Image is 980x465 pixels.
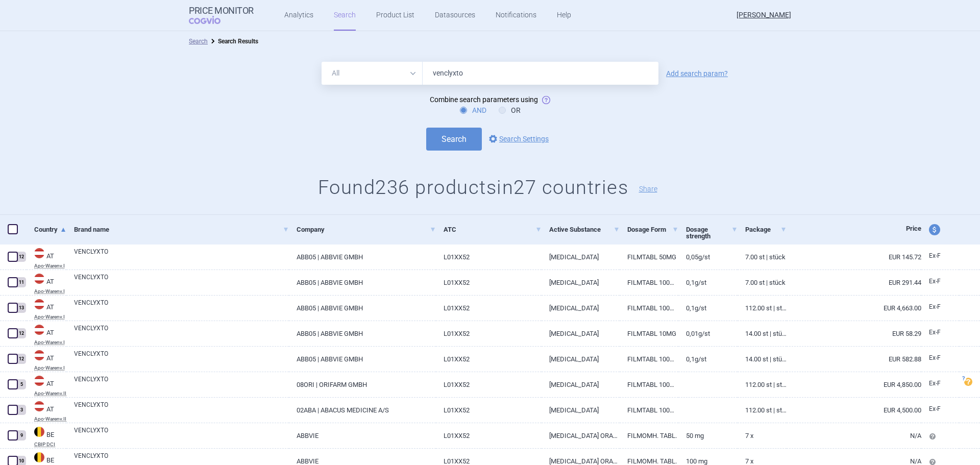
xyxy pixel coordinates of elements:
img: Austria [34,376,44,386]
a: [MEDICAL_DATA] [542,244,620,270]
li: Search [189,36,208,46]
div: 13 [17,303,26,313]
a: 0,1G/ST [678,270,737,295]
abbr: Apo-Warenv.II — Apothekerverlag Warenverzeichnis. Online database developed by the Österreichisch... [34,391,66,396]
a: Dosage Form [627,217,678,242]
a: ABB05 | ABBVIE GMBH [289,270,436,295]
div: 11 [17,277,26,287]
img: Austria [34,248,44,258]
a: ABB05 | ABBVIE GMBH [289,347,436,372]
a: 0,1G/ST [678,347,737,372]
a: FILMOMH. TABL. [620,423,678,448]
a: L01XX52 [436,398,541,423]
a: VENCLYXTO [74,298,289,316]
a: L01XX52 [436,270,541,295]
a: EUR 58.29 [787,321,921,346]
div: 3 [17,405,26,415]
img: Austria [34,401,44,411]
a: Search Settings [487,133,549,145]
span: Ex-factory price [929,380,941,387]
a: L01XX52 [436,321,541,346]
a: VENCLYXTO [74,324,289,342]
a: 112.00 ST | Stück [738,398,787,423]
a: L01XX52 [436,296,541,321]
a: BEBECBIP DCI [27,426,66,447]
a: 0,01G/ST [678,321,737,346]
a: 02ABA | ABACUS MEDICINE A/S [289,398,436,423]
strong: Price Monitor [189,6,254,16]
img: Austria [34,350,44,360]
a: Ex-F [921,325,959,340]
a: 112.00 ST | Stück [738,296,787,321]
a: [MEDICAL_DATA] [542,372,620,397]
abbr: Apo-Warenv.I — Apothekerverlag Warenverzeichnis. Online database developed by the Österreichische... [34,340,66,345]
a: 0,05G/ST [678,244,737,270]
a: Active Substance [549,217,620,242]
a: VENCLYXTO [74,375,289,393]
a: Ex-F [921,274,959,289]
a: 112.00 ST | Stück [738,372,787,397]
div: 5 [17,379,26,389]
a: FILMTABL 50MG [620,244,678,270]
a: 7.00 ST | Stück [738,270,787,295]
a: ? [964,378,976,386]
a: 0,1G/ST [678,296,737,321]
a: Ex-F [921,376,959,391]
a: EUR 145.72 [787,244,921,270]
label: AND [460,105,486,115]
a: L01XX52 [436,244,541,270]
div: 12 [17,252,26,262]
span: Ex-factory price [929,329,941,336]
abbr: Apo-Warenv.I — Apothekerverlag Warenverzeichnis. Online database developed by the Österreichische... [34,289,66,294]
a: EUR 4,663.00 [787,296,921,321]
span: Ex-factory price [929,405,941,412]
img: Austria [34,299,44,309]
img: Belgium [34,452,44,462]
a: FILMTABL 100MG [620,296,678,321]
a: [MEDICAL_DATA] [542,347,620,372]
a: [MEDICAL_DATA] ORAAL 50 MG [542,423,620,448]
a: [MEDICAL_DATA] [542,296,620,321]
a: EUR 4,850.00 [787,372,921,397]
span: COGVIO [189,16,235,24]
a: ATATApo-Warenv.I [27,247,66,268]
a: Ex-F [921,300,959,315]
a: L01XX52 [436,372,541,397]
span: ? [960,376,966,382]
a: Country [34,217,66,242]
abbr: Apo-Warenv.I — Apothekerverlag Warenverzeichnis. Online database developed by the Österreichische... [34,263,66,268]
a: 14.00 ST | Stück [738,321,787,346]
a: ABB05 | ABBVIE GMBH [289,244,436,270]
a: 7 x [738,423,787,448]
a: [MEDICAL_DATA] [542,270,620,295]
span: Ex-factory price [929,278,941,285]
a: 14.00 ST | Stück [738,347,787,372]
a: FILMTABL 100MG [620,398,678,423]
img: Belgium [34,427,44,437]
a: ATATApo-Warenv.I [27,349,66,371]
button: Share [639,185,657,192]
img: Austria [34,325,44,335]
div: 12 [17,328,26,338]
a: 7.00 ST | Stück [738,244,787,270]
a: ABB05 | ABBVIE GMBH [289,296,436,321]
img: Austria [34,274,44,284]
a: [MEDICAL_DATA] [542,398,620,423]
strong: Search Results [218,38,258,45]
a: L01XX52 [436,423,541,448]
a: EUR 582.88 [787,347,921,372]
a: ATATApo-Warenv.II [27,375,66,396]
a: Dosage strength [686,217,737,249]
a: ATC [444,217,541,242]
a: Package [745,217,787,242]
a: Brand name [74,217,289,242]
abbr: Apo-Warenv.II — Apothekerverlag Warenverzeichnis. Online database developed by the Österreichisch... [34,417,66,422]
a: EUR 291.44 [787,270,921,295]
a: Ex-F [921,249,959,264]
abbr: Apo-Warenv.I — Apothekerverlag Warenverzeichnis. Online database developed by the Österreichische... [34,314,66,320]
a: Ex-F [921,402,959,417]
a: ATATApo-Warenv.I [27,324,66,345]
a: VENCLYXTO [74,247,289,265]
a: VENCLYXTO [74,426,289,444]
button: Search [426,128,482,151]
